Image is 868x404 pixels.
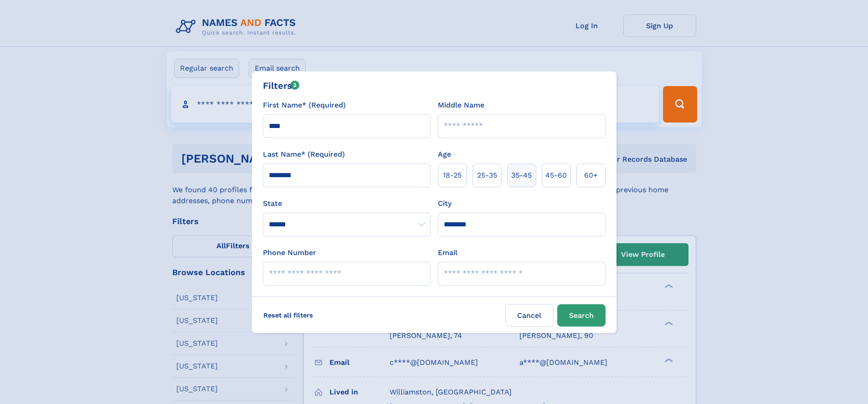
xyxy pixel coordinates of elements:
label: Age [438,149,451,160]
label: Middle Name [438,100,484,111]
button: Search [557,304,606,327]
label: Cancel [505,304,554,327]
span: 45‑60 [545,170,567,181]
label: State [263,198,431,209]
span: 35‑45 [511,170,532,181]
label: Last Name* (Required) [263,149,345,160]
label: Phone Number [263,247,316,258]
label: City [438,198,452,209]
span: 60+ [584,170,598,181]
div: Filters [263,79,300,92]
label: Reset all filters [257,304,319,326]
label: Email [438,247,457,258]
span: 25‑35 [477,170,497,181]
label: First Name* (Required) [263,100,346,111]
span: 18‑25 [443,170,462,181]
